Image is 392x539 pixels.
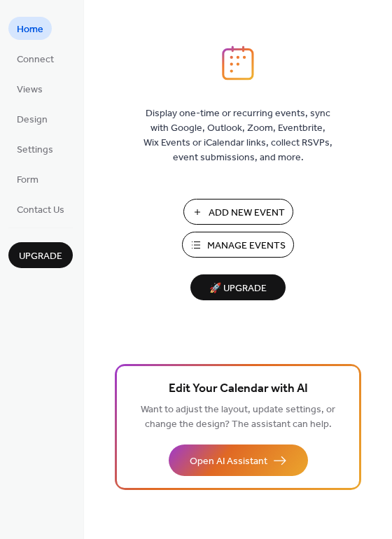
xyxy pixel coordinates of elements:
[169,444,308,476] button: Open AI Assistant
[17,22,43,37] span: Home
[190,274,286,300] button: 🚀 Upgrade
[8,167,47,190] a: Form
[141,400,335,434] span: Want to adjust the layout, update settings, or change the design? The assistant can help.
[169,379,308,399] span: Edit Your Calendar with AI
[8,197,73,220] a: Contact Us
[8,77,51,100] a: Views
[8,137,62,160] a: Settings
[8,242,73,268] button: Upgrade
[209,206,285,220] span: Add New Event
[17,173,38,188] span: Form
[8,107,56,130] a: Design
[17,113,48,127] span: Design
[17,83,43,97] span: Views
[182,232,294,258] button: Manage Events
[17,52,54,67] span: Connect
[190,454,267,469] span: Open AI Assistant
[8,47,62,70] a: Connect
[17,203,64,218] span: Contact Us
[17,143,53,157] span: Settings
[183,199,293,225] button: Add New Event
[8,17,52,40] a: Home
[19,249,62,264] span: Upgrade
[207,239,286,253] span: Manage Events
[143,106,332,165] span: Display one-time or recurring events, sync with Google, Outlook, Zoom, Eventbrite, Wix Events or ...
[199,279,277,298] span: 🚀 Upgrade
[222,45,254,80] img: logo_icon.svg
